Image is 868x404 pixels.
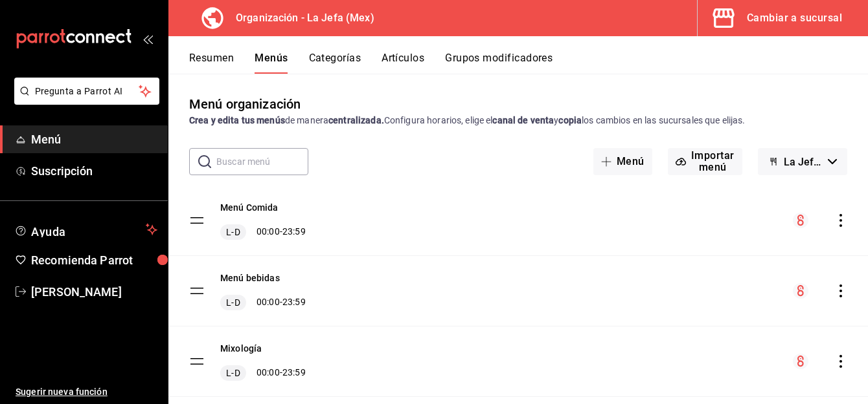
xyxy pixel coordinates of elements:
h3: Organización - La Jefa (Mex) [225,10,374,26]
div: navigation tabs [189,52,868,74]
span: L-D [223,226,242,239]
strong: canal de venta [492,115,554,125]
span: Pregunta a Parrot AI [35,85,139,98]
div: 00:00 - 23:59 [220,224,306,240]
span: Menú [31,131,157,148]
button: actions [834,214,847,227]
span: Recomienda Parrot [31,251,157,269]
button: Menú [593,148,652,175]
button: Mixología [220,342,262,355]
button: Menús [255,52,288,74]
button: Artículos [382,52,424,74]
button: open_drawer_menu [143,34,153,44]
span: Sugerir nueva función [16,385,157,399]
strong: centralizada. [328,115,384,125]
button: Menú bebidas [220,271,280,284]
button: La Jefa - Borrador [758,148,847,175]
span: [PERSON_NAME] [31,283,157,301]
span: Ayuda [31,222,141,237]
button: drag [189,213,205,228]
button: Grupos modificadores [445,52,553,74]
button: drag [189,354,205,369]
table: menu-maker-table [168,186,868,397]
div: Cambiar a sucursal [747,9,842,27]
button: Resumen [189,52,234,74]
button: actions [834,355,847,368]
span: L-D [223,367,242,379]
button: drag [189,283,205,299]
span: L-D [223,296,242,309]
button: Menú Comida [220,201,279,214]
input: Buscar menú [216,149,308,175]
strong: Crea y edita tus menús [189,115,285,125]
div: de manera Configura horarios, elige el y los cambios en las sucursales que elijas. [189,114,847,127]
a: Pregunta a Parrot AI [9,94,159,107]
span: La Jefa - Borrador [784,156,823,168]
div: 00:00 - 23:59 [220,365,306,381]
button: Importar menú [668,148,742,175]
div: 00:00 - 23:59 [220,295,306,310]
button: Categorías [309,52,361,74]
button: actions [834,284,847,297]
div: Menú organización [189,94,301,114]
span: Suscripción [31,162,157,180]
strong: copia [558,115,582,125]
button: Pregunta a Parrot AI [14,78,159,105]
